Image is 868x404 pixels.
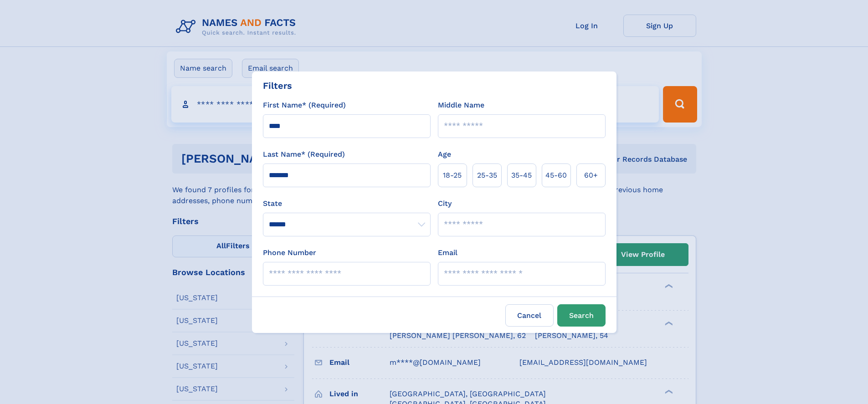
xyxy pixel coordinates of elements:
[557,304,606,327] button: Search
[263,79,292,92] div: Filters
[477,170,497,181] span: 25‑35
[505,304,554,327] label: Cancel
[438,198,452,209] label: City
[263,149,345,160] label: Last Name* (Required)
[511,170,532,181] span: 35‑45
[438,149,451,160] label: Age
[263,100,346,111] label: First Name* (Required)
[438,100,484,111] label: Middle Name
[443,170,462,181] span: 18‑25
[438,247,457,258] label: Email
[263,198,431,209] label: State
[584,170,598,181] span: 60+
[263,247,316,258] label: Phone Number
[545,170,567,181] span: 45‑60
